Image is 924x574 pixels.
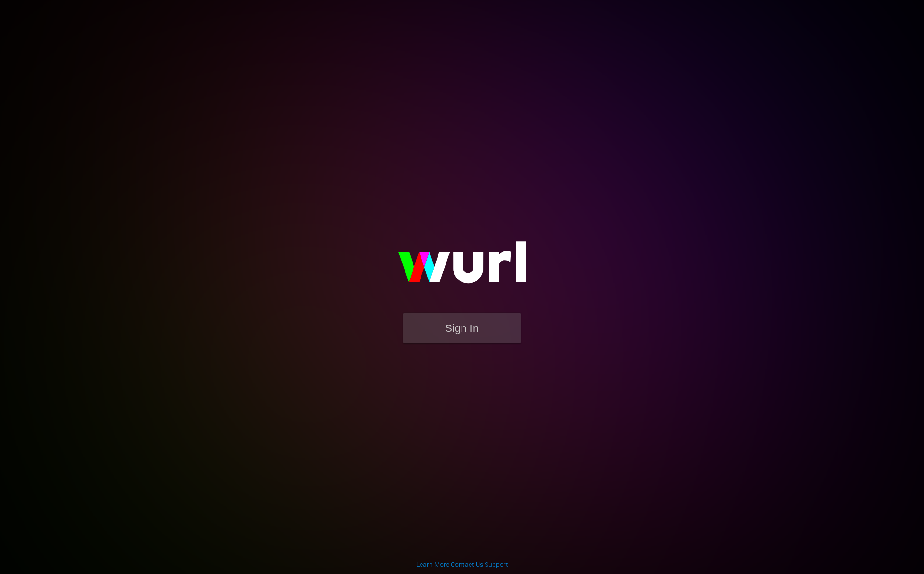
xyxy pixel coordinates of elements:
a: Support [485,561,508,568]
a: Contact Us [451,561,483,568]
img: wurl-logo-on-black-223613ac3d8ba8fe6dc639794a292ebdb59501304c7dfd60c99c58986ef67473.svg [368,221,556,312]
div: | | [416,560,508,569]
a: Learn More [416,561,449,568]
button: Sign In [403,313,521,343]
